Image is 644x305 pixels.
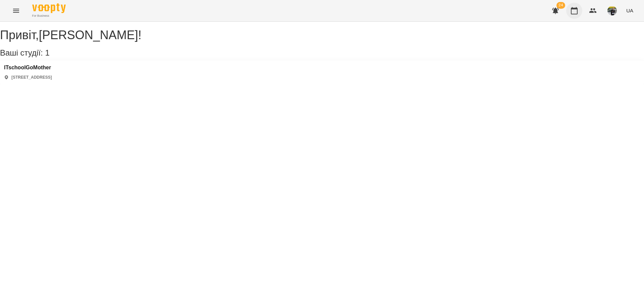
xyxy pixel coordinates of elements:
[45,48,49,57] span: 1
[607,6,617,15] img: a92d573242819302f0c564e2a9a4b79e.jpg
[626,7,633,14] span: UA
[624,4,636,17] button: UA
[11,75,52,80] p: [STREET_ADDRESS]
[32,14,66,18] span: For Business
[556,2,565,9] span: 24
[4,65,52,71] a: ITschoolGoMother
[32,3,66,13] img: Voopty Logo
[8,3,24,19] button: Menu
